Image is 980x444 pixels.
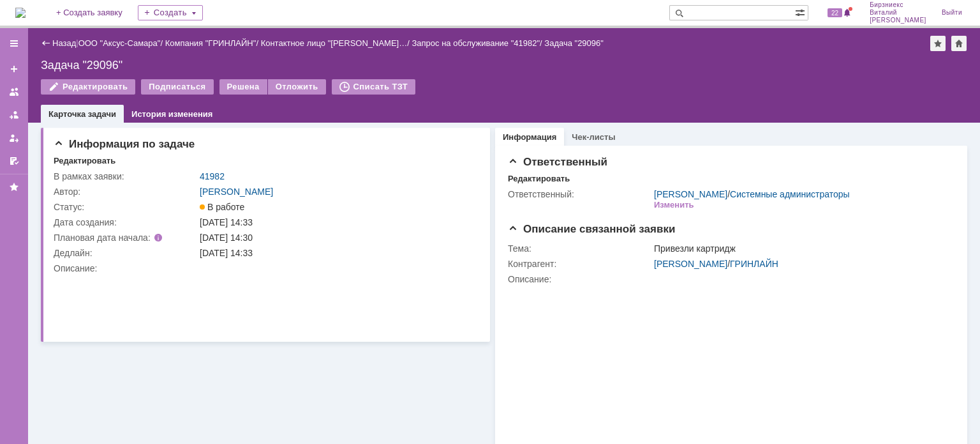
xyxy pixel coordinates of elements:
div: Описание: [54,263,475,273]
div: Задача "29096" [544,38,604,48]
div: [DATE] 14:33 [200,248,473,258]
span: Ответственный [508,156,607,168]
div: Описание: [508,274,954,284]
div: Задача "29096" [41,59,967,72]
a: Перейти на домашнюю страницу [15,8,26,18]
span: Информация по задаче [54,138,195,150]
div: Ответственный: [508,189,651,199]
div: Контрагент: [508,259,651,269]
div: Редактировать [508,174,570,184]
a: Компания "ГРИНЛАЙН" [165,38,256,48]
div: Тема: [508,243,651,254]
a: Назад [52,38,76,48]
a: Запрос на обслуживание "41982" [412,38,540,48]
div: Дата создания: [54,217,197,227]
div: Автор: [54,187,197,197]
span: Бирзниекс [870,1,926,9]
div: Изменить [654,200,694,210]
a: Чек-листы [572,132,615,142]
span: Описание связанной заявки [508,223,675,235]
div: / [654,189,850,199]
div: Привезли картридж [654,243,952,254]
a: Заявки в моей ответственности [4,105,24,125]
div: / [165,38,261,48]
a: [PERSON_NAME] [654,189,727,199]
div: Добавить в избранное [930,36,946,51]
a: ООО "Аксус-Самара" [78,38,161,48]
a: Заявки на командах [4,82,24,102]
div: Редактировать [54,156,115,166]
span: В работе [200,202,244,212]
div: Плановая дата начала: [54,233,182,243]
div: [DATE] 14:30 [200,233,473,243]
div: / [78,38,165,48]
div: Статус: [54,202,197,212]
span: [PERSON_NAME] [870,17,926,24]
span: 22 [828,8,842,17]
a: Системные администраторы [730,189,850,199]
a: История изменения [131,109,212,119]
span: Расширенный поиск [795,6,808,18]
a: Контактное лицо "[PERSON_NAME]… [261,38,408,48]
div: [DATE] 14:33 [200,217,473,227]
div: Дедлайн: [54,248,197,258]
div: В рамках заявки: [54,171,197,181]
a: ГРИНЛАЙН [730,259,778,269]
a: [PERSON_NAME] [654,259,727,269]
a: Создать заявку [4,59,24,79]
div: Создать [138,5,203,20]
span: Виталий [870,9,926,17]
a: Информация [503,132,556,142]
a: Мои заявки [4,128,24,148]
div: / [412,38,544,48]
img: logo [15,8,26,18]
div: / [654,259,952,269]
div: / [261,38,412,48]
a: Мои согласования [4,151,24,171]
div: | [76,38,78,47]
a: Карточка задачи [48,109,116,119]
div: Сделать домашней страницей [951,36,967,51]
a: 41982 [200,171,225,181]
a: [PERSON_NAME] [200,187,273,197]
